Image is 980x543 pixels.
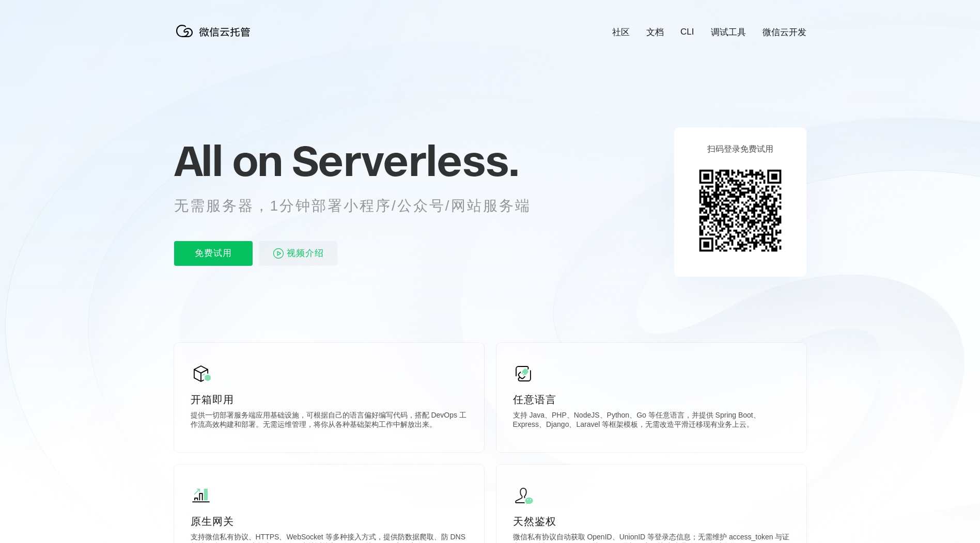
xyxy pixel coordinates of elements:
img: 微信云托管 [174,21,257,41]
p: 无需服务器，1分钟部署小程序/公众号/网站服务端 [174,196,550,216]
p: 支持 Java、PHP、NodeJS、Python、Go 等任意语言，并提供 Spring Boot、Express、Django、Laravel 等框架模板，无需改造平滑迁移现有业务上云。 [513,411,790,432]
span: Serverless. [292,135,519,186]
p: 天然鉴权 [513,514,790,529]
a: 文档 [646,26,664,38]
a: CLI [680,27,694,37]
a: 调试工具 [711,26,746,38]
p: 任意语言 [513,392,790,407]
p: 扫码登录免费试用 [707,144,773,155]
p: 原生网关 [191,514,468,529]
p: 开箱即用 [191,392,468,407]
p: 提供一切部署服务端应用基础设施，可根据自己的语言偏好编写代码，搭配 DevOps 工作流高效构建和部署。无需运维管理，将你从各种基础架构工作中解放出来。 [191,411,468,432]
a: 微信云开发 [763,26,806,38]
img: video_play.svg [272,247,285,260]
span: 视频介绍 [287,241,324,266]
p: 免费试用 [174,241,253,266]
a: 社区 [612,26,630,38]
a: 微信云托管 [174,34,257,43]
span: All on [174,135,282,186]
